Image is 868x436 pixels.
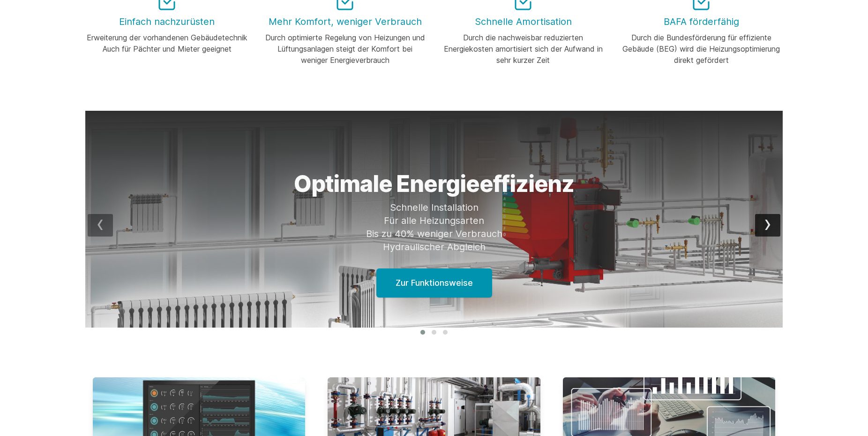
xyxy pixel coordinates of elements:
[85,32,248,54] div: Erweiterung der vorhandenen Gebäudetechnik Auch für Pächter und Mieter geeignet
[263,15,427,28] h3: Mehr Komfort, weniger Verbrauch
[85,15,248,28] h3: Einfach nachzurüsten
[755,214,780,237] div: next
[265,173,603,195] h1: Optimale Energieeffizienz
[263,32,427,66] div: Durch optimierte Regelung von Heizungen und Lüftungsanlagen steigt der Komfort bei weniger Energi...
[376,268,492,298] a: Zur Funktionsweise
[265,201,603,253] p: Schnelle Installation Für alle Heizungsarten Bis zu 40% weniger Verbrauch Hydraulischer Abgleich
[88,214,113,237] div: prev
[620,32,783,66] div: Durch die Bundesförderung für effiziente Gebäude (BEG) wird die Heizungsoptimierung direkt gefördert
[441,32,605,66] div: Durch die nachweisbar reduzierten Energiekosten amortisiert sich der Aufwand in sehr kurzer Zeit
[620,15,783,28] h3: BAFA förderfähig
[441,15,605,28] h3: Schnelle Amortisation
